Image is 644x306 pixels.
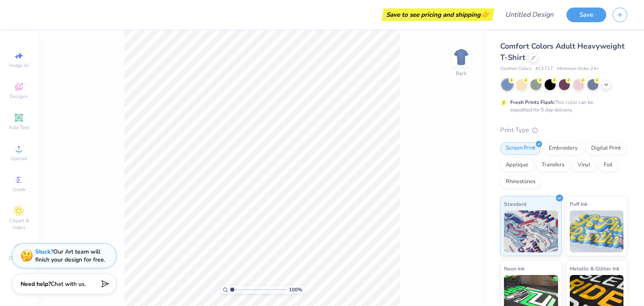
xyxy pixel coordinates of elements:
[500,125,627,135] div: Print Type
[4,217,34,231] span: Clipart & logos
[500,41,625,62] span: Comfort Colors Adult Heavyweight T-Shirt
[566,8,606,22] button: Save
[504,210,558,252] img: Standard
[536,159,570,171] div: Transfers
[535,65,553,73] span: # C1717
[570,200,587,208] span: Puff Ink
[499,6,560,23] input: Untitled Design
[10,93,28,100] span: Designs
[35,248,53,256] strong: Stuck?
[10,155,27,162] span: Upload
[456,70,467,77] div: Back
[13,186,26,193] span: Greek
[598,159,618,171] div: Foil
[570,210,624,252] img: Puff Ink
[572,159,596,171] div: Vinyl
[504,264,525,273] span: Neon Ink
[480,9,490,19] span: 👉
[21,280,51,288] strong: Need help?
[570,264,619,273] span: Metallic & Glitter Ink
[557,65,599,73] span: Minimum Order: 24 +
[510,99,613,114] div: This color can be expedited for 5 day delivery.
[384,8,492,21] div: Save to see pricing and shipping
[586,142,626,155] div: Digital Print
[543,142,583,155] div: Embroidery
[35,248,105,264] div: Our Art team will finish your design for free.
[500,142,541,155] div: Screen Print
[500,159,534,171] div: Applique
[453,49,470,65] img: Back
[9,255,29,262] span: Decorate
[51,280,86,288] span: Chat with us.
[9,124,29,131] span: Add Text
[289,286,302,293] span: 100 %
[500,176,541,188] div: Rhinestones
[510,99,555,106] strong: Fresh Prints Flash:
[9,62,29,69] span: Image AI
[504,200,526,208] span: Standard
[500,65,531,73] span: Comfort Colors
